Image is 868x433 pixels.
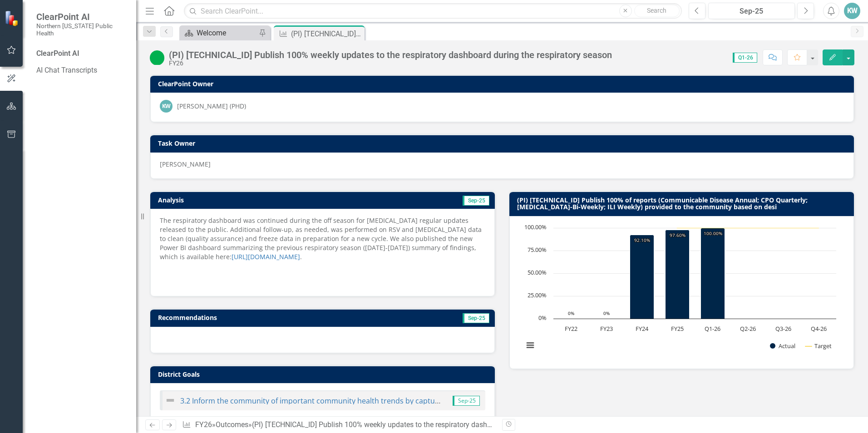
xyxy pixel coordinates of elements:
[517,197,849,211] h3: (PI) [TECHNICAL_ID] Publish 100% of reports (Communicable Disease Annual; CPO Quarterly; [MEDICAL...
[670,232,686,238] text: 97.60%
[169,50,612,60] div: (PI) [TECHNICAL_ID] Publish 100% weekly updates to the respiratory dashboard during the respirato...
[160,160,844,169] p: [PERSON_NAME]
[565,325,577,333] text: FY22
[232,252,300,261] a: [URL][DOMAIN_NAME]
[216,420,248,429] a: Outcomes
[630,235,654,319] path: FY24, 92.1. Actual.
[666,230,690,319] path: FY25, 97.6. Actual.
[568,310,574,316] text: 0%
[160,100,173,113] div: KW
[36,11,127,22] span: ClearPoint AI
[528,246,547,254] text: 75.00%
[701,228,725,319] path: Q1-26, 100. Actual.
[775,325,791,333] text: Q3-26
[634,5,680,17] button: Search
[158,314,384,321] h3: Recommendations
[150,50,164,65] img: On Target
[647,7,666,14] span: Search
[169,60,612,67] div: FY26
[805,342,832,350] button: Show Target
[36,22,127,37] small: Northern [US_STATE] Public Health
[671,325,684,333] text: FY25
[524,339,537,352] button: View chart menu, Chart
[844,3,860,19] button: KW
[636,325,649,333] text: FY24
[252,420,601,429] div: (PI) [TECHNICAL_ID] Publish 100% weekly updates to the respiratory dashboard during the respirato...
[519,223,841,359] svg: Interactive chart
[291,28,362,39] div: (PI) [TECHNICAL_ID] Publish 100% weekly updates to the respiratory dashboard during the respirato...
[705,325,720,333] text: Q1-26
[158,371,490,378] h3: District Goals
[36,49,127,59] div: ClearPoint AI
[158,140,849,147] h3: Task Owner
[165,395,176,406] img: Not Defined
[571,226,821,230] g: Target, series 2 of 2. Line with 8 data points.
[5,10,20,26] img: ClearPoint Strategy
[180,396,562,406] a: 3.2 Inform the community of important community health trends by capturing and communicating heal...
[524,223,547,231] text: 100.00%
[184,3,682,19] input: Search ClearPoint...
[770,342,795,350] button: Show Actual
[195,420,212,429] a: FY26
[634,237,650,243] text: 92.10%
[463,196,489,206] span: Sep-25
[811,325,827,333] text: Q4-26
[704,230,722,236] text: 100.00%
[538,314,547,322] text: 0%
[182,420,495,430] div: » »
[177,102,246,111] div: [PERSON_NAME] (PHD)
[160,216,485,263] p: The respiratory dashboard was continued during the off season for [MEDICAL_DATA] regular updates ...
[158,80,849,87] h3: ClearPoint Owner
[528,268,547,276] text: 50.00%
[711,6,792,17] div: Sep-25
[158,197,319,203] h3: Analysis
[463,313,489,323] span: Sep-25
[528,291,547,299] text: 25.00%
[733,53,757,63] span: Q1-26
[740,325,756,333] text: Q2-26
[708,3,795,19] button: Sep-25
[453,396,480,406] span: Sep-25
[519,223,844,359] div: Chart. Highcharts interactive chart.
[36,65,127,76] a: AI Chat Transcripts
[197,27,256,39] div: Welcome
[182,27,256,39] a: Welcome
[600,325,613,333] text: FY23
[603,310,610,316] text: 0%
